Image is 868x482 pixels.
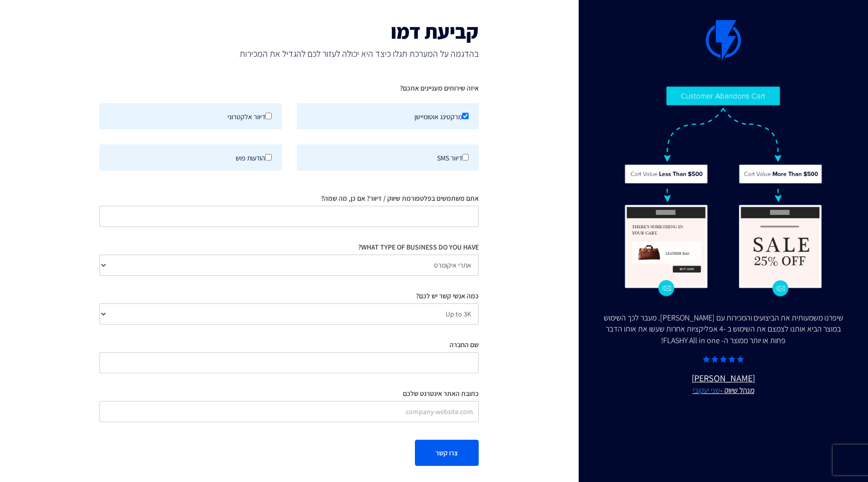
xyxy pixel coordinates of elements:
[99,401,479,422] input: company-website.com
[358,242,479,252] label: WHAT TYPE OF BUSINESS DO YOU HAVE?
[99,47,479,60] span: בהדגמה על המערכת תגלו כיצד היא יכולה לעזור לכם להגדיל את המכירות
[403,388,479,398] label: כתובת האתר אינטרנט שלכם
[400,83,479,93] label: איזה שירותים מעניינים אתכם?
[415,440,479,466] button: צרו קשר
[265,154,272,160] input: הודעות פוש
[416,291,479,301] label: כמה אנשי קשר יש לכם?
[450,340,479,350] label: שם החברה
[321,193,479,203] label: אתם משתמשים בפלטפורמת שיווק / דיוור? אם כן, מה שמה?
[99,20,479,42] h1: קביעת דמו
[599,372,848,396] u: [PERSON_NAME]
[599,385,848,396] small: מנהל שיווק -
[462,113,469,119] input: מרקטינג אוטומיישן
[624,86,823,297] img: Flashy
[693,385,720,395] a: שני יעקובי
[99,103,282,129] label: דיוור אלקטרוני
[265,113,272,119] input: דיוור אלקטרוני
[297,144,479,171] label: דיוור SMS
[462,154,469,160] input: דיוור SMS
[99,144,282,171] label: הודעות פוש
[599,312,848,347] div: שיפרנו משמעותית את הביצועים והמכירות עם [PERSON_NAME]. מעבר לכך השימוש במוצר הביא אותנו לצמצם את ...
[297,103,479,129] label: מרקטינג אוטומיישן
